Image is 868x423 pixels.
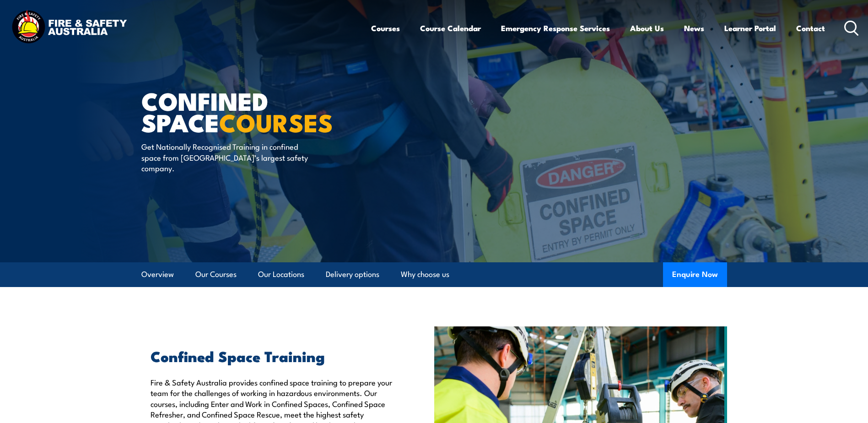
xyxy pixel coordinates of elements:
a: Overview [141,262,174,287]
a: Course Calendar [420,16,481,40]
a: Contact [796,16,825,40]
a: Learner Portal [724,16,776,40]
a: Emergency Response Services [501,16,610,40]
a: Courses [371,16,400,40]
p: Get Nationally Recognised Training in confined space from [GEOGRAPHIC_DATA]’s largest safety comp... [141,141,308,173]
strong: COURSES [219,103,333,141]
a: News [684,16,704,40]
a: Our Courses [195,262,237,287]
a: Delivery options [326,262,379,287]
button: Enquire Now [663,262,727,287]
a: Why choose us [401,262,449,287]
h2: Confined Space Training [151,349,392,362]
a: Our Locations [258,262,304,287]
a: About Us [630,16,664,40]
h1: Confined Space [141,90,367,132]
